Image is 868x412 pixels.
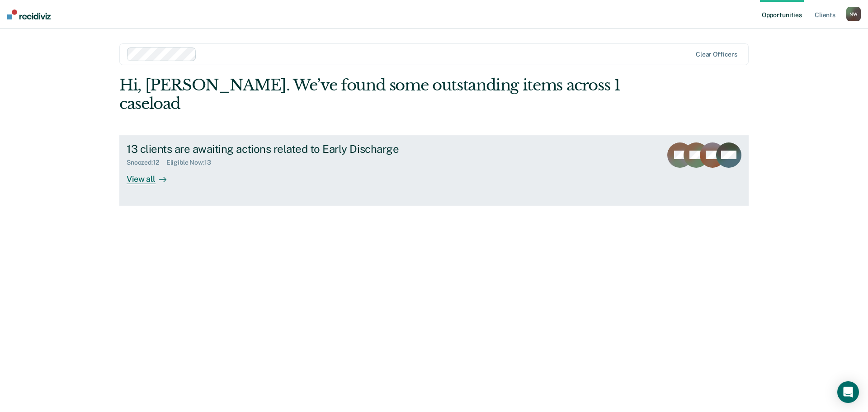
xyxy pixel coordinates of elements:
div: View all [127,166,177,184]
div: 13 clients are awaiting actions related to Early Discharge [127,142,444,156]
div: Eligible Now : 13 [166,159,218,166]
div: Snoozed : 12 [127,159,166,166]
div: Hi, [PERSON_NAME]. We’ve found some outstanding items across 1 caseload [119,76,623,113]
div: Open Intercom Messenger [837,381,859,403]
a: 13 clients are awaiting actions related to Early DischargeSnoozed:12Eligible Now:13View all [119,135,749,206]
button: NW [846,7,861,21]
div: Clear officers [696,51,737,58]
div: N W [846,7,861,21]
img: Recidiviz [7,9,51,19]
